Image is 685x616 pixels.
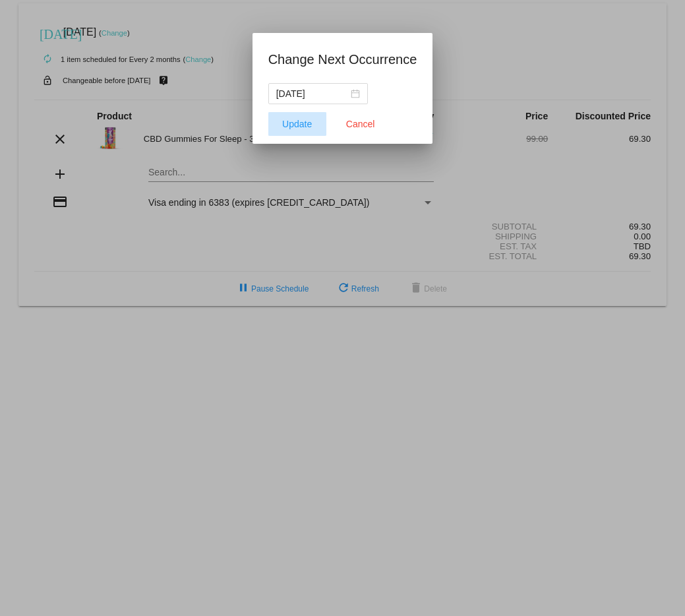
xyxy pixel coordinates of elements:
[268,112,326,136] button: Update
[282,119,312,129] span: Update
[346,119,375,129] span: Cancel
[276,86,348,101] input: Select date
[268,49,417,70] h1: Change Next Occurrence
[332,112,390,136] button: Close dialog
